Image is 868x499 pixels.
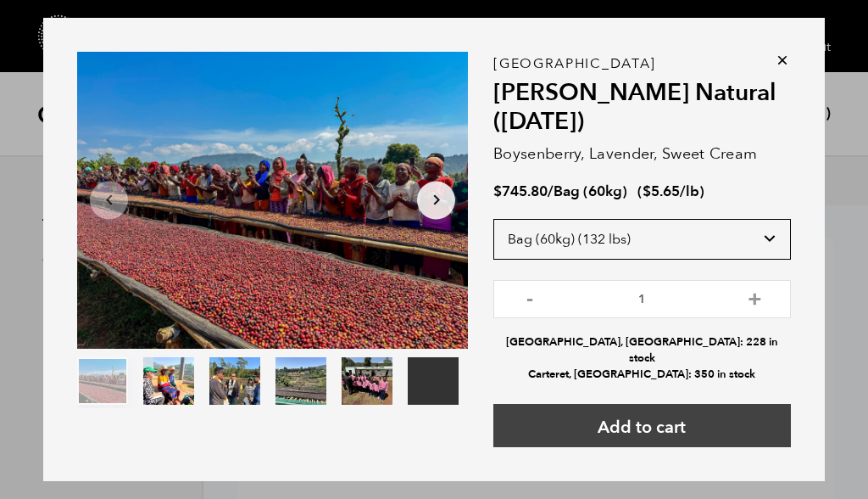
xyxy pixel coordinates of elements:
h2: [PERSON_NAME] Natural ([DATE]) [493,79,791,136]
button: + [744,289,765,306]
bdi: 745.80 [493,182,548,201]
span: / [548,182,554,201]
span: $ [493,182,502,201]
li: [GEOGRAPHIC_DATA], [GEOGRAPHIC_DATA]: 228 in stock [493,334,791,367]
span: /lb [680,182,699,201]
span: ( ) [637,182,704,201]
bdi: 5.65 [643,182,680,201]
span: Bag (60kg) [554,182,627,201]
button: - [519,289,540,306]
li: Carteret, [GEOGRAPHIC_DATA]: 350 in stock [493,367,791,383]
video: Your browser does not support the video tag. [408,357,459,405]
button: Add to cart [493,404,791,447]
p: Boysenberry, Lavender, Sweet Cream [493,143,791,165]
span: $ [643,182,651,201]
